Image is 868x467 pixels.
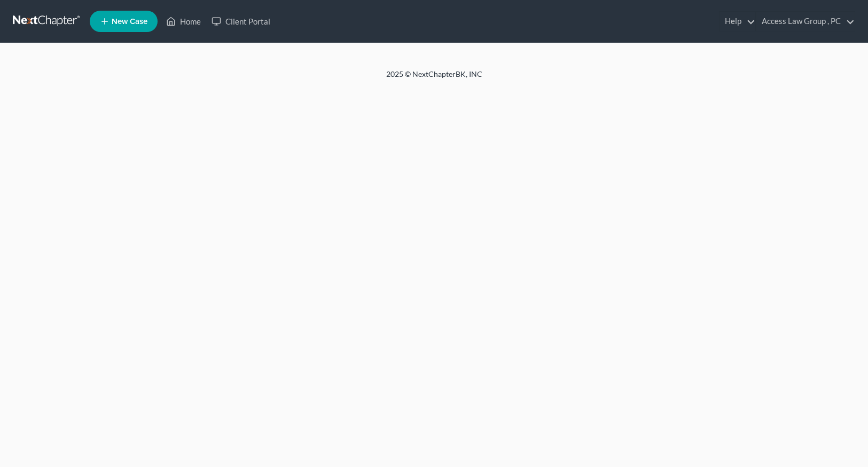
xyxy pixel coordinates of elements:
new-legal-case-button: New Case [90,11,158,32]
a: Home [161,12,206,31]
a: Help [720,12,755,31]
a: Access Law Group , PC [756,12,855,31]
div: 2025 © NextChapterBK, INC [130,69,739,88]
a: Client Portal [206,12,276,31]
